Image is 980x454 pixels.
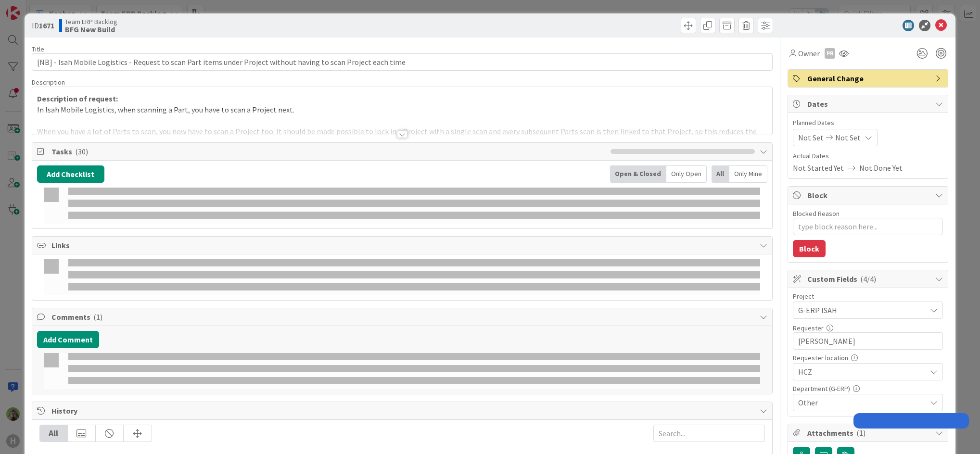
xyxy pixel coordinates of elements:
[653,425,765,442] input: Search...
[835,132,861,143] span: Not Set
[793,354,943,361] div: Requester location
[793,293,943,300] div: Project
[798,365,921,378] span: HCZ
[51,146,606,157] span: Tasks
[75,147,88,156] span: ( 30 )
[798,48,820,59] span: Owner
[37,331,99,348] button: Add Comment
[40,425,68,441] div: All
[51,240,755,251] span: Links
[807,73,930,84] span: General Change
[65,25,117,33] b: BFG New Build
[610,165,666,183] div: Open & Closed
[807,427,930,439] span: Attachments
[32,20,54,31] span: ID
[825,48,835,59] div: PR
[793,151,943,161] span: Actual Dates
[860,274,876,284] span: ( 4/4 )
[798,132,824,143] span: Not Set
[793,162,844,174] span: Not Started Yet
[793,385,943,392] div: Department (G-ERP)
[807,273,930,285] span: Custom Fields
[793,240,826,257] button: Block
[859,162,903,174] span: Not Done Yet
[793,324,824,332] label: Requester
[807,98,930,110] span: Dates
[793,118,943,128] span: Planned Dates
[798,397,926,408] span: Other
[729,165,767,183] div: Only Mine
[666,165,707,183] div: Only Open
[32,53,773,71] input: type card name here...
[37,165,104,183] button: Add Checklist
[37,94,118,103] strong: Description of request:
[32,45,44,53] label: Title
[39,21,54,30] b: 1671
[51,405,755,416] span: History
[793,209,840,218] label: Blocked Reason
[37,105,294,114] span: In Isah Mobile Logistics, when scanning a Part, you have to scan a Project next.
[856,428,865,438] span: ( 1 )
[798,303,921,317] span: G-ERP ISAH
[32,78,65,87] span: Description
[93,312,102,322] span: ( 1 )
[712,165,729,183] div: All
[51,311,755,323] span: Comments
[65,18,117,25] span: Team ERP Backlog
[807,189,930,201] span: Block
